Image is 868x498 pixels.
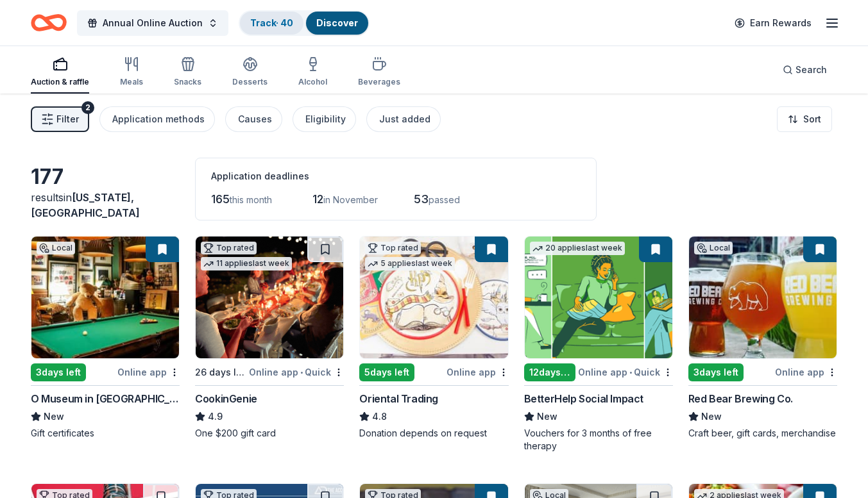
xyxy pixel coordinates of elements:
button: Search [772,57,837,83]
a: Track· 40 [250,17,293,28]
div: Online app [447,364,509,380]
div: 177 [31,164,180,190]
a: Image for Red Bear Brewing Co.Local3days leftOnline appRed Bear Brewing Co.NewCraft beer, gift ca... [688,236,837,440]
div: Auction & raffle [31,77,89,87]
button: Desserts [232,51,268,94]
button: Alcohol [298,51,327,94]
div: 2 [81,101,94,114]
div: Beverages [358,77,400,87]
div: 26 days left [195,365,246,380]
a: Image for Oriental TradingTop rated5 applieslast week5days leftOnline appOriental Trading4.8Donat... [359,236,508,440]
div: Red Bear Brewing Co. [688,391,793,406]
div: 3 days left [688,363,744,381]
div: Online app Quick [249,364,344,380]
span: passed [429,194,460,205]
span: New [537,409,557,424]
img: Image for Red Bear Brewing Co. [689,237,837,358]
div: Alcohol [298,77,327,87]
button: Filter2 [31,106,89,132]
span: 12 [312,192,323,206]
span: [US_STATE], [GEOGRAPHIC_DATA] [31,191,140,219]
div: results [31,190,180,220]
button: Beverages [358,51,400,94]
div: BetterHelp Social Impact [524,391,643,406]
span: in November [323,194,378,205]
span: New [44,409,64,424]
div: Online app Quick [578,364,673,380]
span: • [300,367,303,378]
div: Just added [379,112,430,127]
a: Discover [316,17,358,28]
img: Image for O Museum in The Mansion [31,237,179,358]
div: Causes [238,112,272,127]
div: 20 applies last week [530,242,625,255]
button: Causes [225,106,282,132]
button: Eligibility [293,106,356,132]
button: Track· 40Discover [239,10,370,36]
img: Image for CookinGenie [196,237,343,358]
a: Image for O Museum in The MansionLocal3days leftOnline appO Museum in [GEOGRAPHIC_DATA]NewGift ce... [31,236,180,440]
div: Craft beer, gift cards, merchandise [688,427,837,440]
span: 4.8 [372,409,387,424]
div: Local [694,242,733,254]
span: 53 [414,192,429,206]
img: Image for Oriental Trading [360,237,507,358]
div: Gift certificates [31,427,180,440]
div: 12 days left [524,363,575,381]
div: Online app [775,364,837,380]
button: Just added [366,106,441,132]
button: Auction & raffle [31,51,89,94]
button: Meals [120,51,143,94]
a: Earn Rewards [727,12,819,35]
span: Annual Online Auction [103,15,203,31]
div: Desserts [232,77,268,87]
div: Snacks [174,77,201,87]
a: Home [31,8,67,38]
div: Donation depends on request [359,427,508,440]
div: Local [37,242,75,254]
button: Application methods [99,106,215,132]
div: Top rated [365,242,421,254]
div: Application methods [112,112,205,127]
span: Filter [56,112,79,127]
div: CookinGenie [195,391,257,406]
div: 3 days left [31,363,86,381]
span: this month [230,194,272,205]
span: 165 [211,192,230,206]
a: Image for BetterHelp Social Impact20 applieslast week12days leftOnline app•QuickBetterHelp Social... [524,236,673,452]
div: Meals [120,77,143,87]
div: 5 applies last week [365,257,455,270]
div: Online app [117,364,180,380]
button: Annual Online Auction [77,10,228,36]
div: 5 days left [359,363,414,381]
div: Top rated [201,242,257,254]
div: 11 applies last week [201,257,292,270]
span: Search [796,62,827,78]
div: Oriental Trading [359,391,438,406]
div: One $200 gift card [195,427,344,440]
button: Snacks [174,51,201,94]
div: Eligibility [305,112,346,127]
a: Image for CookinGenieTop rated11 applieslast week26 days leftOnline app•QuickCookinGenie4.9One $2... [195,236,344,440]
span: • [629,367,632,378]
div: Application deadlines [211,169,581,184]
span: in [31,191,140,219]
span: 4.9 [208,409,223,424]
div: O Museum in [GEOGRAPHIC_DATA] [31,391,180,406]
span: New [701,409,722,424]
img: Image for BetterHelp Social Impact [525,237,672,358]
div: Vouchers for 3 months of free therapy [524,427,673,452]
button: Sort [777,106,832,132]
span: Sort [803,112,821,127]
